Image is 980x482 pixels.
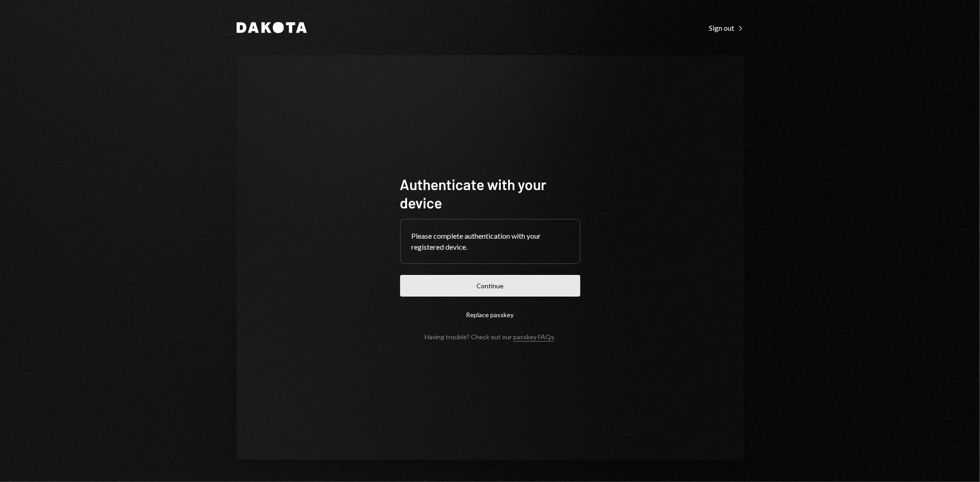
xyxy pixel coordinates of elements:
a: Sign out [709,22,744,33]
div: Please complete authentication with your registered device. [412,230,569,252]
h1: Authenticate with your device [400,175,580,212]
div: Sign out [709,23,744,33]
button: Continue [400,275,580,297]
button: Replace passkey [400,304,580,325]
a: passkey FAQs [513,333,554,342]
div: Having trouble? Check out our . [425,333,555,341]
